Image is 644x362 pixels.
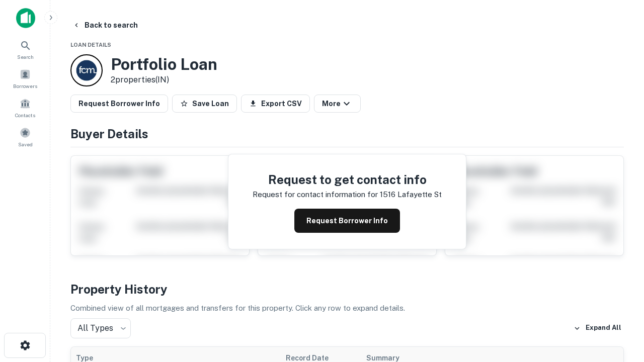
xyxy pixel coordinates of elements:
p: Combined view of all mortgages and transfers for this property. Click any row to expand details. [70,302,624,314]
button: Expand All [571,321,624,336]
h3: Portfolio Loan [111,55,217,74]
h4: Buyer Details [70,125,624,143]
a: Contacts [3,94,47,121]
iframe: Chat Widget [594,282,644,330]
span: Borrowers [13,82,37,90]
button: Request Borrower Info [70,95,168,113]
a: Borrowers [3,65,47,92]
button: Request Borrower Info [294,209,400,233]
img: capitalize-icon.png [16,8,35,28]
a: Search [3,36,47,63]
span: Contacts [15,111,35,119]
span: Loan Details [70,42,111,48]
button: Export CSV [241,95,310,113]
button: Save Loan [172,95,237,113]
a: Saved [3,123,47,150]
span: Search [17,53,34,61]
p: Request for contact information for [253,189,378,201]
span: Saved [18,140,33,148]
p: 1516 lafayette st [380,189,442,201]
button: More [314,95,361,113]
h4: Request to get contact info [253,170,442,189]
button: Back to search [68,16,142,34]
p: 2 properties (IN) [111,74,217,86]
h4: Property History [70,280,624,298]
div: All Types [70,318,131,338]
